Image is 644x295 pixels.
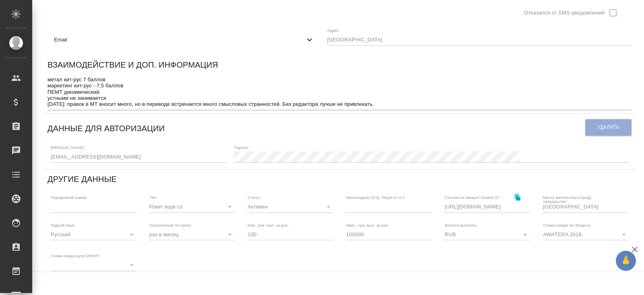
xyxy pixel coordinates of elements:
[248,196,261,200] label: Статус:
[346,223,389,227] label: Макс. сум. вып. за раз:
[47,76,632,107] textarea: метал кит-рус 7 баллов маркетинг кит-рус - 7,5 баллов ПЕМТ динамический. устными не занимается [D...
[47,122,165,135] h6: Данные для авторизации
[149,201,235,212] div: Рокет ворк сз
[346,196,405,200] label: Мессенджер (ICQ, Skype и т.п.):
[445,223,477,227] label: Валюта выплаты:
[54,36,305,44] span: Email
[327,28,340,32] label: Адрес:
[616,251,636,271] button: 🙏
[509,189,526,205] button: Скопировать ссылку
[51,145,85,149] label: [PERSON_NAME]:
[51,196,87,200] label: Порядковый номер:
[149,196,157,200] label: Тип:
[47,31,321,49] div: Email
[47,173,117,186] h6: Другие данные
[543,196,607,204] label: Место жительства (город), гражданство:
[543,223,591,227] label: Схема скидок по Традосу:
[51,229,136,240] div: Русский
[524,9,605,17] span: Отказался от SMS-уведомлений
[149,223,192,227] label: Ограничение по сроку:
[51,254,100,258] label: Схема скидок для GPEMT:
[445,196,500,200] label: Ссылка на аккаунт SmartCAT:
[543,229,629,240] div: AWATERA 2018
[248,223,289,227] label: Мин. сум. вып. за раз:
[248,201,333,212] div: Активен
[51,223,75,227] label: Родной язык:
[234,145,249,149] label: Пароль:
[149,229,235,240] div: раз в месяц
[47,58,218,71] h6: Взаимодействие и доп. информация
[445,229,530,240] div: RUB
[619,252,633,269] span: 🙏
